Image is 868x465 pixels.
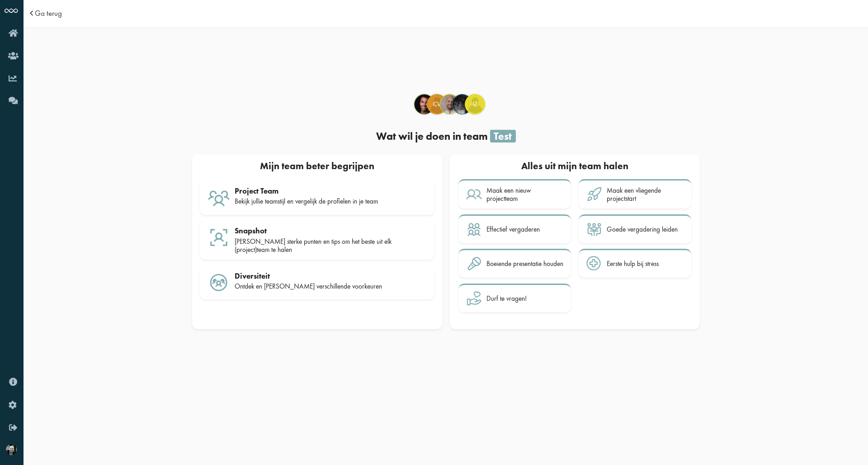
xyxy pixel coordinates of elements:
a: Boeiende presentatie houden [458,249,571,278]
div: Test [490,130,516,142]
div: Alles uit mijn team halen [458,158,692,175]
a: Snapshot [PERSON_NAME] sterke punten en tips om het beste uit elk (project)team te halen [200,220,434,260]
span: Wat wil je doen in team [376,129,488,143]
div: Effectief vergaderen [486,225,540,233]
a: Maak een nieuw projectteam [458,179,571,209]
div: Ontdek en [PERSON_NAME] verschillende voorkeuren [235,282,427,290]
div: Eerste hulp bij stress [607,260,659,268]
div: Bekijk jullie teamstijl en vergelijk de profielen in je team [235,197,427,205]
div: Diversiteit [235,271,427,280]
span: IZ [465,100,485,109]
a: Goede vergadering leiden [579,214,691,243]
a: Durf te vragen! [458,284,571,313]
div: Maak een vliegende projectstart [607,186,684,203]
a: Eerste hulp bij stress [579,249,691,278]
div: Charlotte [427,94,447,114]
div: Mijn team beter begrijpen [196,158,438,175]
div: Project Team [235,186,427,195]
div: Maak een nieuw projectteam [486,186,563,203]
a: Maak een vliegende projectstart [579,179,691,209]
span: Cv [427,100,447,109]
div: Snapshot [235,226,427,235]
div: Alex [414,94,434,114]
a: Diversiteit Ontdek en [PERSON_NAME] verschillende voorkeuren [200,266,434,300]
div: Boeiende presentatie houden [486,260,563,268]
a: Effectief vergaderen [458,214,571,243]
a: Ga terug [35,9,62,17]
div: Iris [465,94,485,114]
div: Durf te vragen! [486,294,527,303]
div: Goede vergadering leiden [607,225,678,233]
a: Project Team Bekijk jullie teamstijl en vergelijk de profielen in je team [200,179,434,215]
div: Ingrid [452,94,472,114]
div: [PERSON_NAME] sterke punten en tips om het beste uit elk (project)team te halen [235,237,427,254]
div: Floris [439,94,460,114]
